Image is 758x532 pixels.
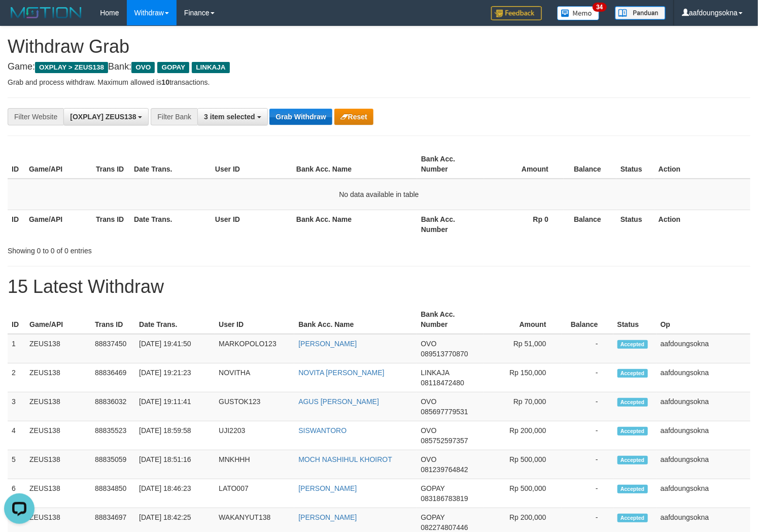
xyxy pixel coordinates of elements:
[8,37,750,57] h1: Withdraw Grab
[298,426,347,435] a: SISWANTORO
[91,479,135,508] td: 88834850
[25,392,91,421] td: ZEUS138
[8,363,25,392] td: 2
[25,210,92,239] th: Game/API
[215,334,294,363] td: MARKOPOLO123
[421,350,468,358] span: Copy 089513770870 to clipboard
[204,113,255,121] span: 3 item selected
[617,485,648,493] span: Accepted
[617,398,648,407] span: Accepted
[421,523,468,531] span: Copy 082274807446 to clipboard
[8,277,750,297] h1: 15 Latest Withdraw
[25,450,91,479] td: ZEUS138
[657,450,750,479] td: aafdoungsokna
[215,363,294,392] td: NOVITHA
[211,210,292,239] th: User ID
[8,242,308,256] div: Showing 0 to 0 of 0 entries
[298,513,357,521] a: [PERSON_NAME]
[8,108,63,125] div: Filter Website
[35,62,108,73] span: OXPLAY > ZEUS138
[131,62,155,73] span: OVO
[4,4,35,35] button: Open LiveChat chat widget
[562,450,613,479] td: -
[562,421,613,450] td: -
[215,305,294,334] th: User ID
[417,150,484,179] th: Bank Acc. Number
[562,363,613,392] td: -
[130,210,211,239] th: Date Trans.
[135,363,215,392] td: [DATE] 19:21:23
[8,479,25,508] td: 6
[657,392,750,421] td: aafdoungsokna
[8,150,25,179] th: ID
[484,392,562,421] td: Rp 70,000
[25,334,91,363] td: ZEUS138
[135,392,215,421] td: [DATE] 19:11:41
[654,210,750,239] th: Action
[298,369,384,377] a: NOVITA [PERSON_NAME]
[421,426,436,435] span: OVO
[25,150,92,179] th: Game/API
[657,305,750,334] th: Op
[91,363,135,392] td: 88836469
[657,363,750,392] td: aafdoungsokna
[617,456,648,464] span: Accepted
[484,363,562,392] td: Rp 150,000
[92,210,130,239] th: Trans ID
[211,150,292,179] th: User ID
[613,305,657,334] th: Status
[269,109,332,125] button: Grab Withdraw
[564,210,616,239] th: Balance
[617,340,648,349] span: Accepted
[63,108,149,125] button: [OXPLAY] ZEUS138
[417,210,484,239] th: Bank Acc. Number
[215,421,294,450] td: UJI2203
[421,408,468,416] span: Copy 085697779531 to clipboard
[421,369,449,377] span: LINKAJA
[298,484,357,492] a: [PERSON_NAME]
[421,455,436,463] span: OVO
[484,305,562,334] th: Amount
[8,305,25,334] th: ID
[91,305,135,334] th: Trans ID
[70,113,136,121] span: [OXPLAY] ZEUS138
[298,397,379,406] a: AGUS [PERSON_NAME]
[298,455,392,463] a: MOCH NASHIHUL KHOIROT
[25,363,91,392] td: ZEUS138
[564,150,616,179] th: Balance
[657,421,750,450] td: aafdoungsokna
[92,150,130,179] th: Trans ID
[657,334,750,363] td: aafdoungsokna
[421,340,436,348] span: OVO
[421,437,468,445] span: Copy 085752597357 to clipboard
[8,334,25,363] td: 1
[215,392,294,421] td: GUSTOK123
[484,421,562,450] td: Rp 200,000
[8,392,25,421] td: 3
[657,479,750,508] td: aafdoungsokna
[334,109,373,125] button: Reset
[135,421,215,450] td: [DATE] 18:59:58
[593,3,606,12] span: 34
[130,150,211,179] th: Date Trans.
[421,513,444,521] span: GOPAY
[616,210,654,239] th: Status
[617,427,648,436] span: Accepted
[197,108,267,125] button: 3 item selected
[294,305,417,334] th: Bank Acc. Name
[25,479,91,508] td: ZEUS138
[157,62,189,73] span: GOPAY
[562,392,613,421] td: -
[91,421,135,450] td: 88835523
[192,62,230,73] span: LINKAJA
[421,397,436,406] span: OVO
[215,450,294,479] td: MNKHHH
[654,150,750,179] th: Action
[491,6,542,20] img: Feedback.jpg
[8,450,25,479] td: 5
[484,450,562,479] td: Rp 500,000
[484,479,562,508] td: Rp 500,000
[8,62,750,72] h4: Game: Bank:
[562,479,613,508] td: -
[135,479,215,508] td: [DATE] 18:46:23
